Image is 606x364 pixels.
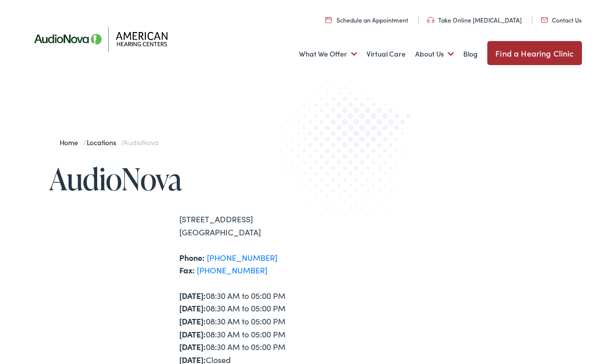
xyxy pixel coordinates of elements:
a: Find a Hearing Clinic [487,41,581,65]
a: Take Online [MEDICAL_DATA] [427,16,522,24]
a: Locations [87,137,121,147]
a: Contact Us [541,16,581,24]
a: [PHONE_NUMBER] [207,252,277,263]
img: utility icon [427,17,434,23]
strong: [DATE]: [179,302,206,313]
strong: [DATE]: [179,315,206,326]
a: Schedule an Appointment [326,16,408,24]
a: Blog [463,36,478,73]
div: [STREET_ADDRESS] [GEOGRAPHIC_DATA] [179,213,303,238]
a: About Us [415,36,454,73]
a: What We Offer [299,36,357,73]
strong: Fax: [179,264,195,275]
strong: Phone: [179,252,205,263]
h1: AudioNova [49,162,303,195]
img: utility icon [541,18,548,23]
span: / / [60,137,158,147]
img: utility icon [326,17,332,23]
strong: [DATE]: [179,328,206,339]
a: Virtual Care [367,36,406,73]
strong: [DATE]: [179,341,206,352]
a: [PHONE_NUMBER] [197,264,267,275]
span: AudioNova [124,137,158,147]
a: Home [60,137,83,147]
strong: [DATE]: [179,290,206,301]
